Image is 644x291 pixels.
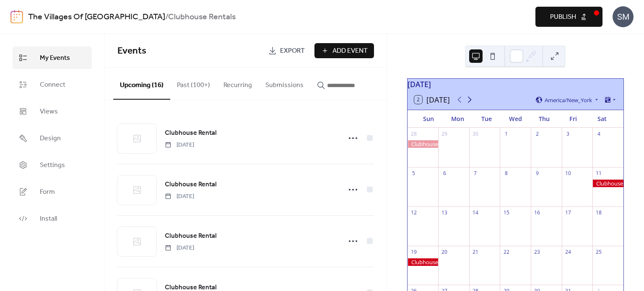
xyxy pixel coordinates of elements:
[535,7,602,27] button: Publish
[472,209,479,216] div: 14
[564,130,571,137] div: 3
[262,43,311,58] a: Export
[117,42,146,60] span: Events
[410,209,417,216] div: 12
[501,110,530,127] div: Wed
[564,209,571,216] div: 17
[217,68,259,99] button: Recurring
[165,180,217,190] span: Clubhouse Rental
[414,110,443,127] div: Sun
[595,130,602,137] div: 4
[472,248,479,255] div: 21
[472,170,479,177] div: 7
[441,248,448,255] div: 20
[588,110,617,127] div: Sat
[441,170,448,177] div: 6
[13,154,92,176] a: Settings
[40,134,61,144] span: Design
[410,170,417,177] div: 5
[441,130,448,137] div: 29
[13,207,92,230] a: Install
[165,192,194,201] span: [DATE]
[503,209,510,216] div: 15
[595,170,602,177] div: 11
[165,179,217,190] a: Clubhouse Rental
[595,209,602,216] div: 18
[534,130,541,137] div: 2
[503,170,510,177] div: 8
[613,6,634,27] div: SM
[165,9,168,25] b: /
[165,231,217,242] a: Clubhouse Rental
[40,214,57,224] span: Install
[534,170,541,177] div: 9
[40,53,70,63] span: My Events
[550,12,576,22] span: Publish
[564,248,571,255] div: 24
[165,128,217,139] a: Clubhouse Rental
[165,141,194,149] span: [DATE]
[259,68,310,99] button: Submissions
[13,73,92,96] a: Connect
[443,110,472,127] div: Mon
[165,244,194,252] span: [DATE]
[13,46,92,69] a: My Events
[592,180,623,187] div: Clubhouse Rental
[534,209,541,216] div: 16
[10,10,23,23] img: logo
[408,258,439,266] div: Clubhouse Rental
[332,46,368,56] span: Add Event
[165,231,217,241] span: Clubhouse Rental
[314,43,374,58] button: Add Event
[503,248,510,255] div: 22
[545,97,592,103] span: America/New_York
[411,93,453,106] button: 2[DATE]
[280,46,305,56] span: Export
[410,248,417,255] div: 19
[441,209,448,216] div: 13
[168,9,236,25] b: Clubhouse Rentals
[595,248,602,255] div: 25
[13,100,92,123] a: Views
[410,130,417,137] div: 28
[28,9,165,25] a: The Villages Of [GEOGRAPHIC_DATA]
[113,68,170,100] button: Upcoming (16)
[472,130,479,137] div: 30
[40,187,55,197] span: Form
[564,170,571,177] div: 10
[503,130,510,137] div: 1
[408,140,439,148] div: Clubhouse Rental
[40,160,65,170] span: Settings
[170,68,217,99] button: Past (100+)
[530,110,559,127] div: Thu
[13,127,92,149] a: Design
[408,79,623,90] div: [DATE]
[40,107,58,117] span: Views
[40,80,65,90] span: Connect
[559,110,588,127] div: Fri
[165,128,217,138] span: Clubhouse Rental
[472,110,501,127] div: Tue
[534,248,541,255] div: 23
[13,180,92,203] a: Form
